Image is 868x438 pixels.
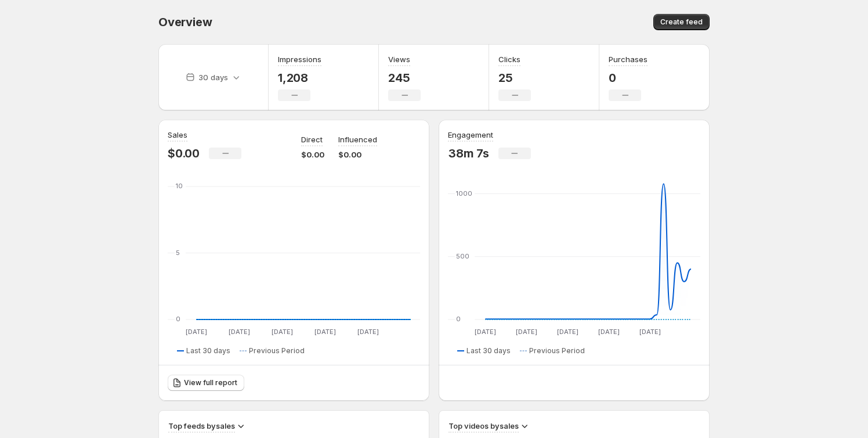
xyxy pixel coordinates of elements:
text: [DATE] [516,328,537,336]
p: 245 [388,71,421,85]
h3: Top videos by sales [449,420,519,432]
span: View full report [184,378,237,387]
h3: Clicks [498,53,520,65]
p: $0.00 [168,146,200,160]
span: Previous Period [529,346,585,356]
text: 5 [176,249,180,257]
text: [DATE] [557,328,578,336]
h3: Views [388,53,410,65]
p: $0.00 [338,149,377,160]
span: Overview [158,15,212,29]
h3: Top feeds by sales [168,420,235,432]
text: 10 [176,182,183,190]
p: Direct [301,134,323,145]
span: Last 30 days [466,346,511,356]
p: 38m 7s [448,146,489,160]
text: 0 [176,315,180,323]
text: [DATE] [186,328,207,336]
text: [DATE] [229,328,250,336]
text: [DATE] [314,328,336,336]
text: [DATE] [639,328,661,336]
text: [DATE] [475,328,496,336]
text: 0 [456,315,461,323]
text: [DATE] [598,328,620,336]
text: [DATE] [272,328,293,336]
p: 25 [498,71,531,85]
h3: Impressions [278,53,321,65]
span: Last 30 days [186,346,230,356]
a: View full report [168,375,244,391]
h3: Purchases [609,53,648,65]
button: Create feed [653,14,710,30]
p: Influenced [338,134,377,145]
h3: Engagement [448,129,493,141]
p: 1,208 [278,71,321,85]
p: 30 days [198,71,228,83]
h3: Sales [168,129,187,141]
text: 1000 [456,189,472,198]
p: $0.00 [301,149,324,160]
p: 0 [609,71,648,85]
text: [DATE] [357,328,379,336]
text: 500 [456,252,469,260]
span: Previous Period [249,346,305,356]
span: Create feed [660,17,703,27]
